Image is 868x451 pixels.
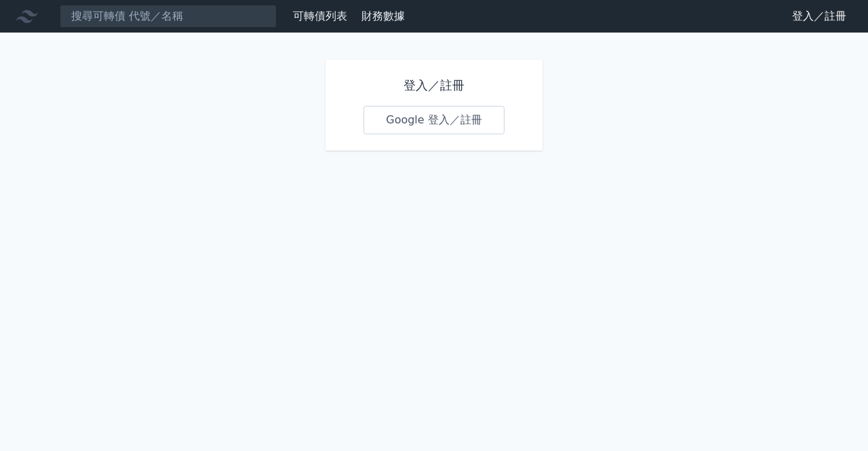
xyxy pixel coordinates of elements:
a: 財務數據 [361,9,405,22]
a: 可轉債列表 [293,9,347,22]
a: 登入／註冊 [781,5,857,27]
a: Google 登入／註冊 [363,106,505,134]
h1: 登入／註冊 [363,76,505,95]
input: 搜尋可轉債 代號／名稱 [60,5,277,28]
